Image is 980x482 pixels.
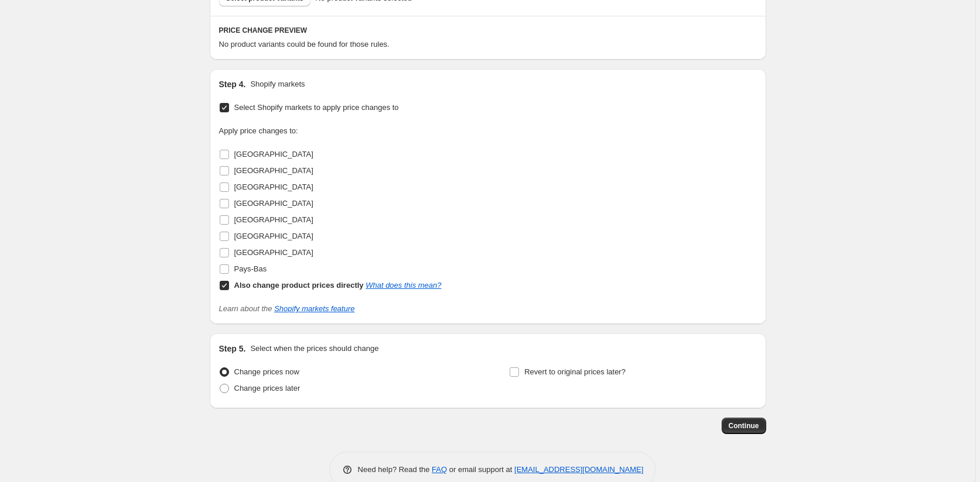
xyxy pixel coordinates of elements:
h6: PRICE CHANGE PREVIEW [219,26,757,35]
h2: Step 4. [219,78,246,90]
b: Also change product prices directly [234,281,364,290]
p: Select when the prices should change [250,343,378,354]
a: [EMAIL_ADDRESS][DOMAIN_NAME] [514,465,643,474]
span: [GEOGRAPHIC_DATA] [234,199,313,208]
span: [GEOGRAPHIC_DATA] [234,248,313,257]
span: Change prices now [234,367,299,376]
span: Change prices later [234,384,301,393]
span: Select Shopify markets to apply price changes to [234,103,399,112]
span: Apply price changes to: [219,126,298,135]
span: [GEOGRAPHIC_DATA] [234,232,313,240]
span: [GEOGRAPHIC_DATA] [234,150,313,159]
span: No product variants could be found for those rules. [219,40,390,49]
span: or email support at [447,465,514,474]
a: Shopify markets feature [274,304,354,313]
span: [GEOGRAPHIC_DATA] [234,215,313,224]
button: Continue [722,418,766,434]
h2: Step 5. [219,343,246,354]
i: Learn about the [219,304,355,313]
span: Pays-Bas [234,264,267,273]
p: Shopify markets [250,78,305,90]
a: What does this mean? [366,281,441,290]
span: Need help? Read the [358,465,432,474]
span: [GEOGRAPHIC_DATA] [234,183,313,191]
a: FAQ [432,465,447,474]
span: Continue [729,421,759,431]
span: [GEOGRAPHIC_DATA] [234,166,313,175]
span: Revert to original prices later? [524,367,626,376]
